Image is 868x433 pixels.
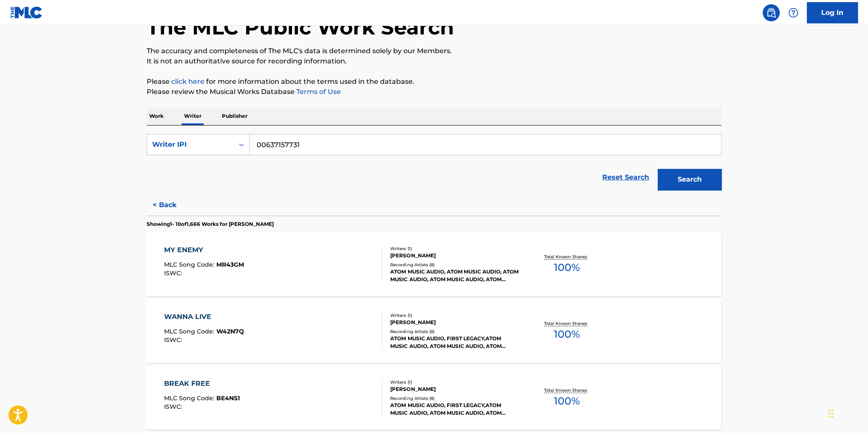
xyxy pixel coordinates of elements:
a: click here [171,77,204,85]
div: Help [785,4,802,21]
a: Terms of Use [295,88,341,96]
span: ISWC : [164,403,184,410]
a: BREAK FREEMLC Song Code:BE4NS1ISWC:Writers (1)[PERSON_NAME]Recording Artists (8)ATOM MUSIC AUDIO,... [147,366,721,430]
div: Writer IPI [152,140,229,150]
span: BE4NS1 [216,394,240,402]
img: search [766,8,776,18]
span: 100 % [553,327,579,342]
iframe: Chat Widget [825,392,868,433]
span: MLC Song Code : [164,328,216,335]
div: Recording Artists ( 8 ) [390,262,519,268]
span: W42N7Q [216,328,244,335]
div: Drag [828,401,833,426]
div: Recording Artists ( 8 ) [390,328,519,335]
div: [PERSON_NAME] [390,252,519,259]
p: Writer [182,107,204,125]
a: Reset Search [598,168,653,187]
span: MLC Song Code : [164,394,216,402]
a: MY ENEMYMLC Song Code:MR43GMISWC:Writers (1)[PERSON_NAME]Recording Artists (8)ATOM MUSIC AUDIO, A... [147,232,721,296]
p: Please review the Musical Works Database [147,87,721,97]
div: Writers ( 1 ) [390,379,519,385]
p: Publisher [219,107,250,125]
a: WANNA LIVEMLC Song Code:W42N7QISWC:Writers (1)[PERSON_NAME]Recording Artists (8)ATOM MUSIC AUDIO,... [147,299,721,363]
div: WANNA LIVE [164,312,244,322]
span: ISWC : [164,269,184,277]
span: 100 % [553,393,579,409]
img: MLC Logo [10,6,43,19]
button: Search [658,169,721,190]
button: < Back [147,194,198,216]
form: Search Form [147,134,721,194]
div: ATOM MUSIC AUDIO, ATOM MUSIC AUDIO, ATOM MUSIC AUDIO, ATOM MUSIC AUDIO, ATOM MUSIC AUDIO [390,268,519,283]
p: It is not an authoritative source for recording information. [147,56,721,66]
h1: The MLC Public Work Search [147,14,454,40]
div: BREAK FREE [164,379,240,389]
div: Writers ( 1 ) [390,312,519,319]
p: Total Known Shares: [544,387,589,393]
a: Log In [807,2,858,23]
span: MLC Song Code : [164,261,216,268]
img: help [788,8,798,18]
p: The accuracy and completeness of The MLC's data is determined solely by our Members. [147,46,721,56]
div: Writers ( 1 ) [390,245,519,252]
span: 100 % [553,260,579,275]
div: [PERSON_NAME] [390,385,519,393]
div: MY ENEMY [164,245,244,255]
p: Total Known Shares: [544,320,589,327]
div: ATOM MUSIC AUDIO, FIRST LEGACY,ATOM MUSIC AUDIO, ATOM MUSIC AUDIO, ATOM MUSIC AUDIO, ATOM MUSIC A... [390,335,519,350]
div: ATOM MUSIC AUDIO, FIRST LEGACY,ATOM MUSIC AUDIO, ATOM MUSIC AUDIO, ATOM MUSIC AUDIO, ATOM MUSIC A... [390,402,519,417]
p: Total Known Shares: [544,254,589,260]
span: MR43GM [216,261,244,268]
span: ISWC : [164,336,184,344]
p: Work [147,107,166,125]
div: Recording Artists ( 8 ) [390,395,519,402]
p: Please for more information about the terms used in the database. [147,77,721,87]
p: Showing 1 - 10 of 1,666 Works for [PERSON_NAME] [147,220,274,228]
a: Public Search [763,4,780,21]
div: [PERSON_NAME] [390,319,519,326]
